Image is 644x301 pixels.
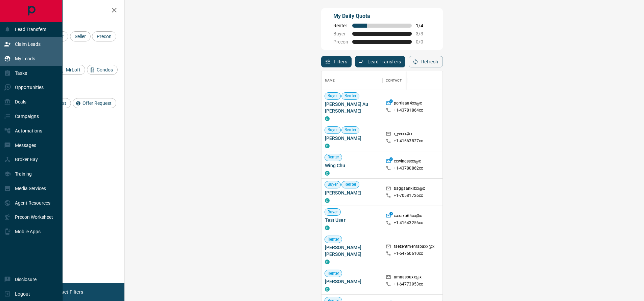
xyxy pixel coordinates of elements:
[394,220,423,226] p: +1- 41643256xx
[321,71,382,90] div: Name
[325,71,335,90] div: Name
[409,56,443,67] button: Refresh
[73,98,116,108] div: Offer Request
[94,67,115,72] span: Condos
[325,101,379,114] span: [PERSON_NAME] Au [PERSON_NAME]
[416,39,431,44] span: 0 / 0
[325,116,330,121] div: condos.ca
[333,12,431,20] p: My Daily Quota
[333,23,348,28] span: Renter
[394,100,422,108] p: portiaaa4xx@x
[394,213,422,220] p: caxaxo65xx@x
[394,244,434,251] p: faezehtmehrabaxx@x
[325,287,330,292] div: condos.ca
[325,189,379,196] span: [PERSON_NAME]
[325,162,379,169] span: Wing Chu
[416,23,431,28] span: 1 / 4
[325,278,379,285] span: [PERSON_NAME]
[92,31,116,41] div: Precon
[80,100,114,106] span: Offer Request
[394,158,421,165] p: ccwingssxx@x
[56,65,85,75] div: MrLoft
[325,209,341,215] span: Buyer
[394,186,425,193] p: baggaankitxx@x
[325,171,330,176] div: condos.ca
[394,131,412,138] p: r_yerxx@x
[325,244,379,258] span: [PERSON_NAME] [PERSON_NAME]
[342,182,359,187] span: Renter
[394,138,423,144] p: +1- 41663827xx
[94,34,114,39] span: Precon
[325,93,341,99] span: Buyer
[325,198,330,203] div: condos.ca
[342,127,359,133] span: Renter
[394,193,423,199] p: +1- 70581726xx
[321,56,352,67] button: Filters
[325,237,342,242] span: Renter
[325,144,330,148] div: condos.ca
[394,281,423,287] p: +1- 64773953xx
[394,274,422,281] p: amaasouxx@x
[416,31,431,36] span: 3 / 3
[325,127,341,133] span: Buyer
[325,217,379,223] span: Test User
[325,135,379,142] span: [PERSON_NAME]
[325,225,330,230] div: condos.ca
[325,154,342,160] span: Renter
[72,34,88,39] span: Seller
[386,71,402,90] div: Contact
[394,165,423,171] p: +1- 43780862xx
[22,7,118,15] h2: Filters
[342,93,359,99] span: Renter
[394,108,423,113] p: +1- 43781864xx
[325,182,341,187] span: Buyer
[333,39,348,44] span: Precon
[51,286,88,298] button: Reset Filters
[64,67,83,72] span: MrLoft
[70,31,91,41] div: Seller
[333,31,348,36] span: Buyer
[394,251,423,257] p: +1- 64760610xx
[325,260,330,264] div: condos.ca
[87,65,118,75] div: Condos
[355,56,405,67] button: Lead Transfers
[325,271,342,276] span: Renter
